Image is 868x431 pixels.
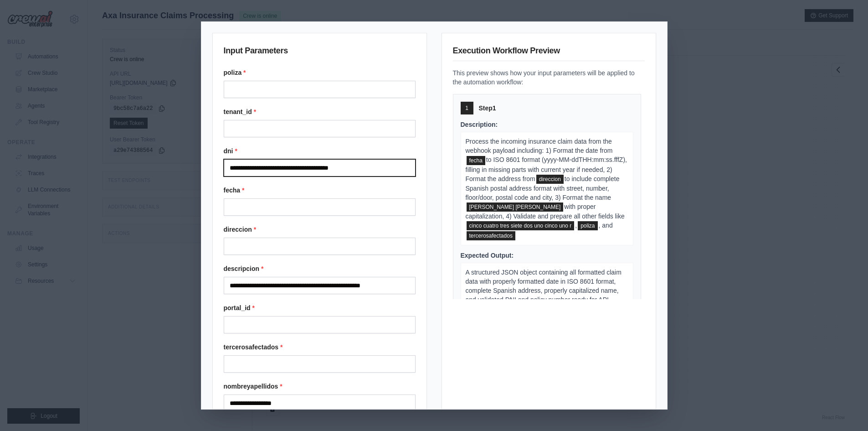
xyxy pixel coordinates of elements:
span: tercerosafectados [467,231,515,240]
label: tenant_id [224,107,416,116]
p: This preview shows how your input parameters will be applied to the automation workflow: [453,68,645,87]
span: Expected Output: [461,252,514,259]
span: to include complete Spanish postal address format with street, number, floor/door, postal code an... [466,175,620,201]
label: portal_id [224,303,416,312]
span: Description: [461,121,498,128]
span: , and [599,222,613,229]
span: A structured JSON object containing all formatted claim data with properly formatted date in ISO ... [466,269,621,312]
h3: Execution Workflow Preview [453,44,645,61]
span: Step 1 [479,104,496,113]
span: poliza [578,221,597,230]
span: 1 [465,104,468,112]
span: , [575,222,577,229]
label: dni [224,146,416,156]
label: descripcion [224,264,416,273]
span: nombreyapellidos [467,203,564,212]
span: dni [467,221,575,230]
label: direccion [224,225,416,234]
span: fecha [467,156,485,165]
label: nombreyapellidos [224,382,416,391]
span: Process the incoming insurance claim data from the webhook payload including: 1) Format the date ... [466,138,613,154]
h3: Input Parameters [224,44,416,61]
label: poliza [224,68,416,77]
span: direccion [536,175,564,184]
span: to ISO 8601 format (yyyy-MM-ddTHH:mm:ss.fffZ), filling in missing parts with current year if need... [466,156,627,182]
label: fecha [224,186,416,195]
label: tercerosafectados [224,343,416,352]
